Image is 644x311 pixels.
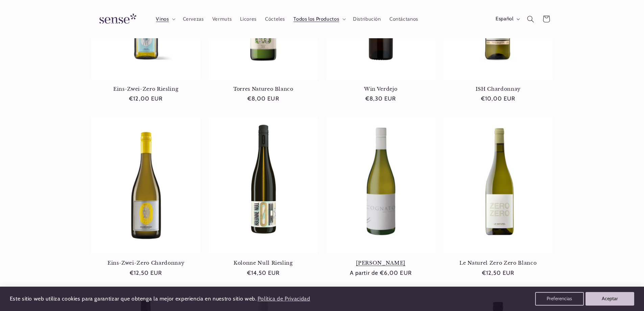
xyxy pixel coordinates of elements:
[444,260,553,266] a: Le Naturel Zero Zero Blanco
[10,295,257,302] span: Este sitio web utiliza cookies para garantizar que obtenga la mejor experiencia en nuestro sitio ...
[289,12,349,26] summary: Todos los Productos
[91,9,142,29] img: Sense
[385,12,422,26] a: Contáctanos
[326,260,435,266] a: [PERSON_NAME]
[353,16,381,22] span: Distribución
[89,7,145,31] a: Sense
[209,86,318,92] a: Torres Natureo Blanco
[496,16,513,23] span: Español
[240,16,256,22] span: Licores
[261,12,289,26] a: Cócteles
[349,12,385,26] a: Distribución
[209,260,318,266] a: Kolonne Null Riesling
[586,292,634,306] button: Aceptar
[156,16,169,22] span: Vinos
[293,16,339,22] span: Todos los Productos
[208,12,236,26] a: Vermuts
[183,16,204,22] span: Cervezas
[256,293,311,305] a: Política de Privacidad (opens in a new tab)
[444,86,553,92] a: ISH Chardonnay
[326,86,435,92] a: Win Verdejo
[236,12,261,26] a: Licores
[91,260,200,266] a: Eins-Zwei-Zero Chardonnay
[152,12,178,26] summary: Vinos
[91,86,200,92] a: Eins-Zwei-Zero Riesling
[178,12,208,26] a: Cervezas
[389,16,418,22] span: Contáctanos
[491,12,523,26] button: Español
[265,16,285,22] span: Cócteles
[535,292,584,306] button: Preferencias
[212,16,232,22] span: Vermuts
[523,11,539,27] summary: Búsqueda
